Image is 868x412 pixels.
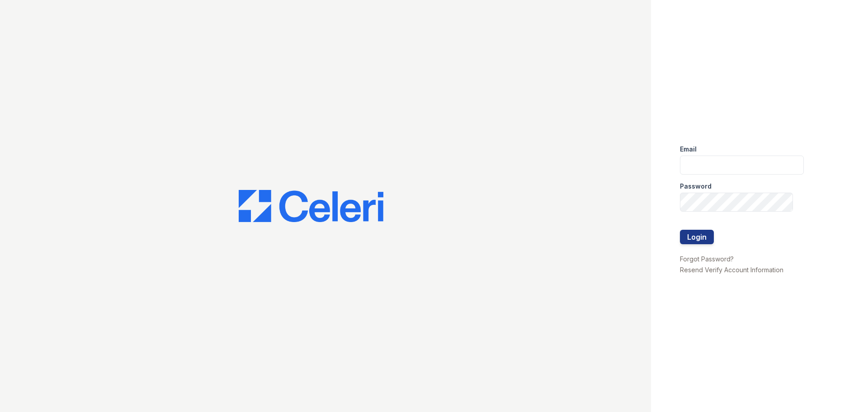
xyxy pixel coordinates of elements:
[680,182,712,191] label: Password
[680,145,697,154] label: Email
[680,230,714,244] button: Login
[680,266,783,274] a: Resend Verify Account Information
[680,255,734,263] a: Forgot Password?
[239,190,383,223] img: CE_Logo_Blue-a8612792a0a2168367f1c8372b55b34899dd931a85d93a1a3d3e32e68fde9ad4.png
